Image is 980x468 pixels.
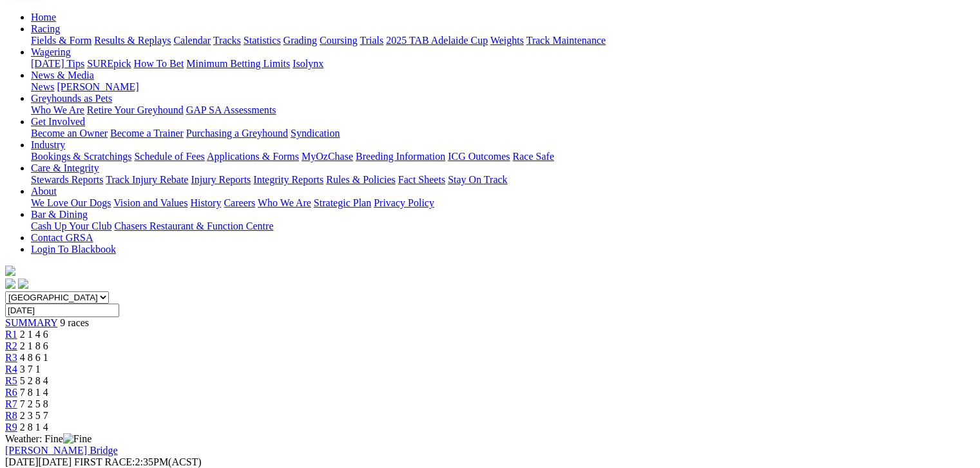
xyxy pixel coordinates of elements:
[31,186,57,197] a: About
[20,375,48,386] span: 5 2 8 4
[134,58,184,69] a: How To Bet
[207,151,299,162] a: Applications & Forms
[94,35,171,46] a: Results & Replays
[320,35,358,46] a: Coursing
[31,104,975,116] div: Greyhounds as Pets
[20,340,48,351] span: 2 1 8 6
[5,387,17,398] a: R6
[31,220,111,231] a: Cash Up Your Club
[87,104,184,115] a: Retire Your Greyhound
[5,398,17,409] a: R7
[31,174,103,185] a: Stewards Reports
[173,35,211,46] a: Calendar
[60,317,89,328] span: 9 races
[490,35,524,46] a: Weights
[31,35,975,46] div: Racing
[512,151,553,162] a: Race Safe
[5,410,17,421] a: R8
[31,232,93,243] a: Contact GRSA
[293,58,323,69] a: Isolynx
[31,35,91,46] a: Fields & Form
[31,139,65,150] a: Industry
[110,128,184,139] a: Become a Trainer
[31,128,108,139] a: Become an Owner
[31,197,975,209] div: About
[31,70,94,81] a: News & Media
[5,317,57,328] a: SUMMARY
[291,128,340,139] a: Syndication
[283,35,317,46] a: Grading
[386,35,488,46] a: 2025 TAB Adelaide Cup
[5,340,17,351] a: R2
[31,162,99,173] a: Care & Integrity
[213,35,241,46] a: Tracks
[5,422,17,433] a: R9
[74,456,202,467] span: 2:35PM(ACST)
[326,174,396,185] a: Rules & Policies
[113,197,187,208] a: Vision and Values
[31,174,975,186] div: Care & Integrity
[244,35,281,46] a: Statistics
[106,174,188,185] a: Track Injury Rebate
[448,174,507,185] a: Stay On Track
[5,456,72,467] span: [DATE]
[20,364,41,375] span: 3 7 1
[186,104,276,115] a: GAP SA Assessments
[31,209,88,220] a: Bar & Dining
[31,220,975,232] div: Bar & Dining
[314,197,371,208] a: Strategic Plan
[186,128,288,139] a: Purchasing a Greyhound
[20,387,48,398] span: 7 8 1 4
[31,151,975,162] div: Industry
[20,329,48,340] span: 2 1 4 6
[191,174,251,185] a: Injury Reports
[258,197,311,208] a: Who We Are
[448,151,510,162] a: ICG Outcomes
[398,174,445,185] a: Fact Sheets
[31,81,54,92] a: News
[31,12,56,23] a: Home
[57,81,139,92] a: [PERSON_NAME]
[190,197,221,208] a: History
[31,23,60,34] a: Racing
[224,197,255,208] a: Careers
[186,58,290,69] a: Minimum Betting Limits
[20,352,48,363] span: 4 8 6 1
[253,174,323,185] a: Integrity Reports
[5,456,39,467] span: [DATE]
[31,46,71,57] a: Wagering
[5,352,17,363] a: R3
[360,35,383,46] a: Trials
[31,197,111,208] a: We Love Our Dogs
[5,329,17,340] a: R1
[20,398,48,409] span: 7 2 5 8
[31,151,131,162] a: Bookings & Scratchings
[18,278,28,289] img: twitter.svg
[5,375,17,386] a: R5
[31,81,975,93] div: News & Media
[31,244,116,255] a: Login To Blackbook
[31,58,975,70] div: Wagering
[302,151,353,162] a: MyOzChase
[74,456,135,467] span: FIRST RACE:
[526,35,606,46] a: Track Maintenance
[374,197,434,208] a: Privacy Policy
[5,266,15,276] img: logo-grsa-white.png
[31,58,84,69] a: [DATE] Tips
[134,151,204,162] a: Schedule of Fees
[5,364,17,375] span: R4
[20,422,48,433] span: 2 8 1 4
[5,433,91,444] span: Weather: Fine
[356,151,445,162] a: Breeding Information
[31,104,84,115] a: Who We Are
[5,445,118,456] a: [PERSON_NAME] Bridge
[114,220,273,231] a: Chasers Restaurant & Function Centre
